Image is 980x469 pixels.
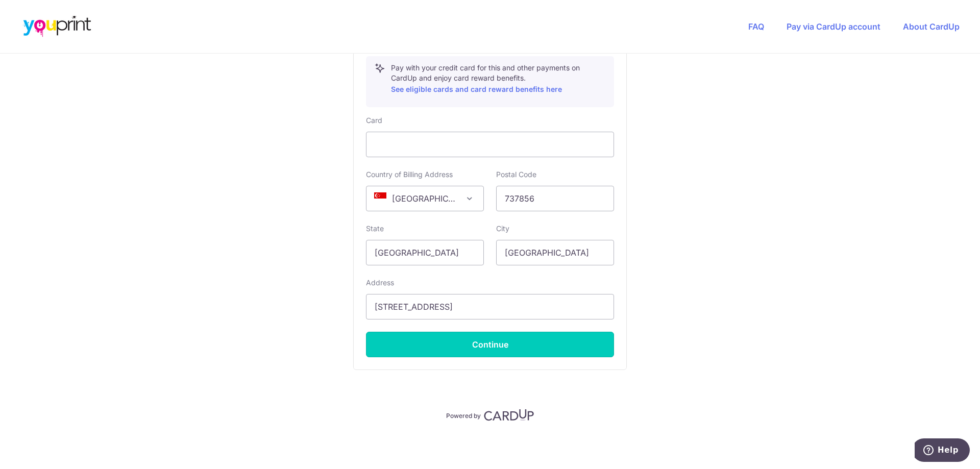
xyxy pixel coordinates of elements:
a: About CardUp [903,21,960,32]
label: City [496,224,509,234]
a: FAQ [748,21,764,32]
p: Pay with your credit card for this and other payments on CardUp and enjoy card reward benefits. [391,63,605,95]
a: See eligible cards and card reward benefits here [391,85,562,93]
label: Address [366,278,394,288]
label: State [366,224,384,234]
input: Example 123456 [496,186,614,211]
img: CardUp [484,409,534,421]
button: Continue [366,332,614,357]
label: Card [366,115,382,126]
iframe: Secure card payment input frame [375,138,605,151]
a: Pay via CardUp account [787,21,880,32]
p: Powered by [446,410,481,420]
span: Singapore [366,186,483,211]
label: Country of Billing Address [366,169,453,180]
iframe: Opens a widget where you can find more information [915,438,970,464]
label: Postal Code [496,169,536,180]
span: Singapore [366,186,484,211]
